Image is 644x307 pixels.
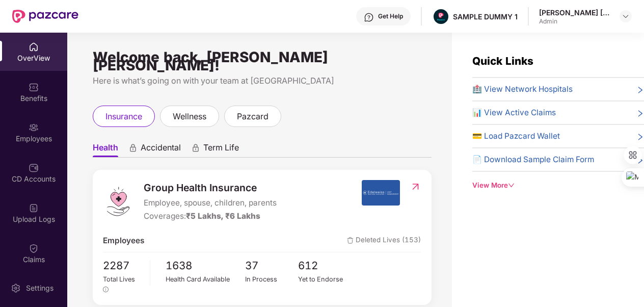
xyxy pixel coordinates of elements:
span: right [636,109,644,119]
div: animation [191,143,200,152]
span: Health [93,142,118,157]
div: Health Card Available [166,274,245,285]
span: Employees [103,235,144,247]
div: Get Help [378,12,403,20]
img: svg+xml;base64,PHN2ZyBpZD0iSGVscC0zMngzMiIgeG1sbnM9Imh0dHA6Ly93d3cudzMub3JnLzIwMDAvc3ZnIiB3aWR0aD... [364,12,374,22]
img: insurerIcon [362,180,400,206]
div: [PERSON_NAME] [PERSON_NAME] [539,8,610,17]
img: svg+xml;base64,PHN2ZyBpZD0iRHJvcGRvd24tMzJ4MzIiIHhtbG5zPSJodHRwOi8vd3d3LnczLm9yZy8yMDAwL3N2ZyIgd2... [622,12,630,20]
div: In Process [245,274,298,285]
div: Admin [539,17,610,25]
span: 37 [245,258,298,274]
span: Deleted Lives (153) [347,235,421,247]
span: 612 [298,258,351,274]
span: right [636,85,644,95]
span: info-circle [103,287,109,292]
div: Settings [23,283,57,293]
span: Quick Links [472,55,533,67]
img: Pazcare_Alternative_logo-01-01.png [434,9,448,24]
div: animation [128,143,138,152]
span: wellness [173,110,206,123]
span: Group Health Insurance [144,180,277,195]
div: SAMPLE DUMMY 1 [453,12,518,21]
span: ₹5 Lakhs, ₹6 Lakhs [186,211,260,221]
span: 📄 Download Sample Claim Form [472,153,594,166]
img: svg+xml;base64,PHN2ZyBpZD0iQ0RfQWNjb3VudHMiIGRhdGEtbmFtZT0iQ0QgQWNjb3VudHMiIHhtbG5zPSJodHRwOi8vd3... [29,163,39,173]
span: Accidental [141,142,181,157]
img: svg+xml;base64,PHN2ZyBpZD0iQmVuZWZpdHMiIHhtbG5zPSJodHRwOi8vd3d3LnczLm9yZy8yMDAwL3N2ZyIgd2lkdGg9Ij... [29,82,39,92]
div: View More [472,180,644,191]
div: Coverages: [144,210,277,222]
img: deleteIcon [347,237,354,244]
div: Welcome back, [PERSON_NAME] [PERSON_NAME]! [93,53,432,69]
span: 1638 [166,258,245,274]
span: Term Life [203,142,239,157]
img: New Pazcare Logo [12,10,78,23]
span: Employee, spouse, children, parents [144,197,277,209]
span: 🏥 View Network Hospitals [472,83,573,95]
span: 💳 Load Pazcard Wallet [472,130,560,142]
img: svg+xml;base64,PHN2ZyBpZD0iU2V0dGluZy0yMHgyMCIgeG1sbnM9Imh0dHA6Ly93d3cudzMub3JnLzIwMDAvc3ZnIiB3aW... [11,283,21,293]
img: svg+xml;base64,PHN2ZyBpZD0iQ2xhaW0iIHhtbG5zPSJodHRwOi8vd3d3LnczLm9yZy8yMDAwL3N2ZyIgd2lkdGg9IjIwIi... [29,243,39,253]
img: RedirectIcon [410,182,421,192]
span: pazcard [237,110,269,123]
img: svg+xml;base64,PHN2ZyBpZD0iVXBsb2FkX0xvZ3MiIGRhdGEtbmFtZT0iVXBsb2FkIExvZ3MiIHhtbG5zPSJodHRwOi8vd3... [29,203,39,213]
span: Total Lives [103,275,135,283]
span: 📊 View Active Claims [472,107,556,119]
span: 2287 [103,258,143,274]
span: down [508,182,515,189]
div: Here is what’s going on with your team at [GEOGRAPHIC_DATA] [93,74,432,87]
span: insurance [105,110,142,123]
img: svg+xml;base64,PHN2ZyBpZD0iSG9tZSIgeG1sbnM9Imh0dHA6Ly93d3cudzMub3JnLzIwMDAvc3ZnIiB3aWR0aD0iMjAiIG... [29,42,39,52]
div: Yet to Endorse [298,274,351,285]
img: logo [103,186,133,217]
img: svg+xml;base64,PHN2ZyBpZD0iRW1wbG95ZWVzIiB4bWxucz0iaHR0cDovL3d3dy53My5vcmcvMjAwMC9zdmciIHdpZHRoPS... [29,122,39,133]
